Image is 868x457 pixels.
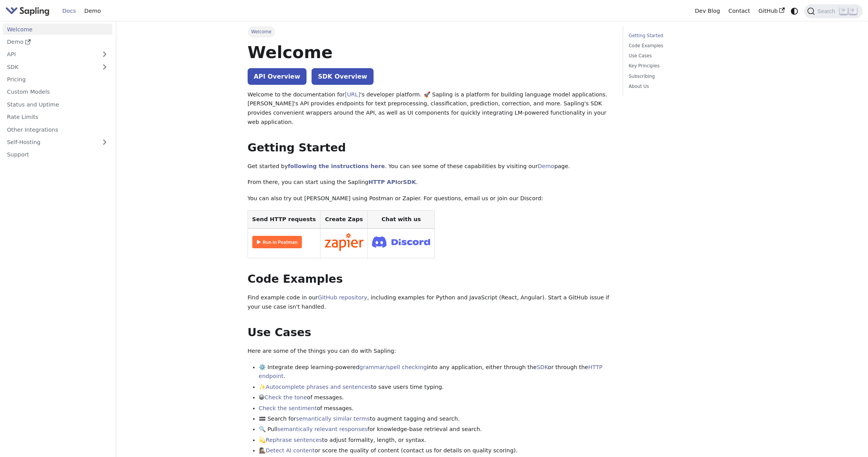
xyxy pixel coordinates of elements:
[259,405,317,411] a: Check the sentiment
[537,364,548,370] a: SDK
[288,163,385,169] a: following the instructions here
[266,384,371,390] a: Autocomplete phrases and sentences
[629,83,734,90] a: About Us
[259,393,612,402] li: 😀 of messages.
[754,5,789,17] a: GitHub
[403,179,416,185] a: SDK
[97,49,112,60] button: Expand sidebar category 'API'
[296,416,370,422] a: semantically similar terms
[368,210,435,228] th: Chat with us
[259,383,612,392] li: ✨ to save users time typing.
[849,7,857,14] kbd: K
[804,4,862,18] button: Search (Command+K)
[3,74,112,85] a: Pricing
[252,236,302,248] img: Run in Postman
[3,124,112,135] a: Other Integrations
[3,49,97,60] a: API
[312,68,373,85] a: SDK Overview
[369,179,398,185] a: HTTP API
[3,86,112,98] a: Custom Models
[3,137,112,148] a: Self-Hosting
[259,436,612,445] li: 💫 to adjust formality, length, or syntax.
[5,5,50,17] img: Sapling.ai
[629,52,734,60] a: Use Cases
[691,5,724,17] a: Dev Blog
[724,5,754,17] a: Contact
[248,42,612,63] h1: Welcome
[248,293,612,312] p: Find example code in our , including examples for Python and JavaScript (React, Angular). Start a...
[248,210,320,228] th: Send HTTP requests
[538,163,555,169] a: Demo
[248,68,307,85] a: API Overview
[80,5,105,17] a: Demo
[3,36,112,48] a: Demo
[58,5,80,17] a: Docs
[277,426,368,432] a: semantically relevant responses
[815,8,840,14] span: Search
[318,294,367,301] a: GitHub repository
[265,394,307,400] a: Check the tone
[248,347,612,356] p: Here are some of the things you can do with Sapling:
[248,141,612,155] h2: Getting Started
[259,414,612,424] li: 🟰 Search for to augment tagging and search.
[266,437,322,443] a: Rephrase sentences
[360,364,427,370] a: grammar/spell checking
[629,73,734,80] a: Subscribing
[3,99,112,110] a: Status and Uptime
[248,178,612,187] p: From there, you can start using the Sapling or .
[372,234,430,250] img: Join Discord
[320,210,368,228] th: Create Zaps
[259,364,603,380] a: HTTP endpoint
[840,7,847,14] kbd: ⌘
[259,404,612,413] li: of messages.
[629,42,734,50] a: Code Examples
[3,149,112,160] a: Support
[3,24,112,35] a: Welcome
[259,446,612,455] li: 🕵🏽‍♀️ or score the quality of content (contact us for details on quality scoring).
[248,194,612,203] p: You can also try out [PERSON_NAME] using Postman or Zapier. For questions, email us or join our D...
[248,162,612,171] p: Get started by . You can see some of these capabilities by visiting our page.
[5,5,52,17] a: Sapling.ai
[248,26,612,37] nav: Breadcrumbs
[266,447,315,454] a: Detect AI content
[629,62,734,70] a: Key Principles
[248,90,612,127] p: Welcome to the documentation for 's developer platform. 🚀 Sapling is a platform for building lang...
[629,32,734,40] a: Getting Started
[325,233,363,251] img: Connect in Zapier
[789,5,800,17] button: Switch between dark and light mode (currently system mode)
[259,363,612,381] li: ⚙️ Integrate deep learning-powered into any application, either through the or through the .
[259,425,612,434] li: 🔍 Pull for knowledge-base retrieval and search.
[3,61,97,72] a: SDK
[3,112,112,123] a: Rate Limits
[345,91,360,98] a: [URL]
[97,61,112,72] button: Expand sidebar category 'SDK'
[248,326,612,340] h2: Use Cases
[248,272,612,286] h2: Code Examples
[248,26,275,37] span: Welcome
